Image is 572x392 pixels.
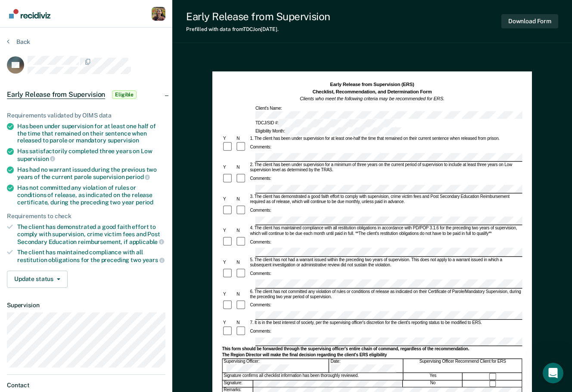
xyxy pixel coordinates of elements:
[17,155,55,162] span: supervision
[17,223,165,245] div: The client has demonstrated a good faith effort to comply with supervision, crime victim fees and...
[222,136,235,141] div: Y
[249,225,522,236] div: 4. The client has maintained compliance with all restitution obligations in accordance with PD/PO...
[223,359,329,373] div: Supervising Officer:
[249,176,272,182] div: Comments:
[7,302,165,309] dt: Supervision
[9,116,164,139] div: Send us a message
[17,249,165,263] div: The client has maintained compliance with all restitution obligations for the preceding two
[17,148,165,162] div: Has satisfactorily completed three years on Low
[129,238,164,245] span: applicable
[108,137,139,144] span: supervision
[86,269,172,303] button: Messages
[501,14,558,28] button: Download Form
[117,14,134,31] div: Profile image for Krysty
[249,257,522,268] div: 5. The client has not had a warrant issued within the preceding two years of supervision. This do...
[312,89,432,94] strong: Checklist, Recommendation, and Determination Form
[249,329,272,334] div: Comments:
[7,90,105,99] span: Early Release from Supervision
[222,260,235,265] div: Y
[17,166,165,181] div: Has had no warrant issued during the previous two years of the current parole supervision
[222,292,235,297] div: Y
[7,271,68,288] button: Update status
[136,199,153,206] span: period
[115,290,144,296] span: Messages
[404,380,463,387] div: No
[84,14,102,31] img: Profile image for Rajan
[222,353,522,358] div: The Region Director will make the final decision regarding the client's ERS eligibility
[17,184,165,206] div: Has not committed any violation of rules or conditions of release, as indicated on the release ce...
[254,106,533,119] div: Client's Name:
[404,373,463,380] div: Yes
[223,380,253,387] div: Signature:
[17,123,165,144] div: Has been under supervision for at least one half of the time that remained on their sentence when...
[330,82,414,87] strong: Early Release from Supervision (ERS)
[249,303,272,308] div: Comments:
[7,112,165,119] div: Requirements validated by OIMS data
[254,120,397,128] div: TDCJ/SID #:
[17,90,155,105] p: How can we help?
[222,165,235,170] div: Y
[249,208,272,213] div: Comments:
[236,165,249,170] div: N
[33,290,53,296] span: Home
[236,292,249,297] div: N
[543,363,563,383] iframe: Intercom live chat
[186,10,330,23] div: Early Release from Supervision
[17,16,65,30] img: logo
[143,256,165,263] span: years
[236,260,249,265] div: N
[249,145,272,150] div: Comments:
[236,228,249,234] div: N
[222,321,235,326] div: Y
[404,359,522,373] div: Supervising Officer Recommend Client for ERS
[9,9,50,19] img: Recidiviz
[7,38,30,46] button: Back
[126,173,150,180] span: period
[236,321,249,326] div: N
[236,197,249,202] div: N
[152,7,165,21] button: Profile dropdown button
[222,347,522,352] div: This form should be forwarded through the supervising officer's entire chain of command, regardle...
[300,96,445,102] em: Clients who meet the following criteria may be recommended for ERS.
[236,136,249,141] div: N
[222,228,235,234] div: Y
[17,61,155,90] p: Hi [PERSON_NAME] 👋
[249,271,272,276] div: Comments:
[249,136,522,141] div: 1. The client has been under supervision for at least one-half the time that remained on their cu...
[7,382,165,389] dt: Contact
[254,127,404,136] div: Eligibility Month:
[249,321,522,326] div: 7. It is in the best interest of society, per the supervising officer's discretion for the client...
[330,359,403,373] div: Date:
[7,213,165,220] div: Requirements to check
[222,197,235,202] div: Y
[223,373,403,380] div: Signature confirms all checklist information has been thoroughly reviewed.
[249,162,522,173] div: 2. The client has been under supervision for a minimum of three years on the current period of su...
[249,289,522,300] div: 6. The client has not committed any violation of rules or conditions of release as indicated on t...
[249,194,522,205] div: 3. The client has demonstrated a good faith effort to comply with supervision, crime victim fees ...
[101,14,118,31] img: Profile image for Kim
[148,14,164,29] div: Close
[112,90,137,99] span: Eligible
[186,26,330,32] div: Prefilled with data from TDCJ on [DATE] .
[249,240,272,245] div: Comments:
[18,123,144,132] div: Send us a message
